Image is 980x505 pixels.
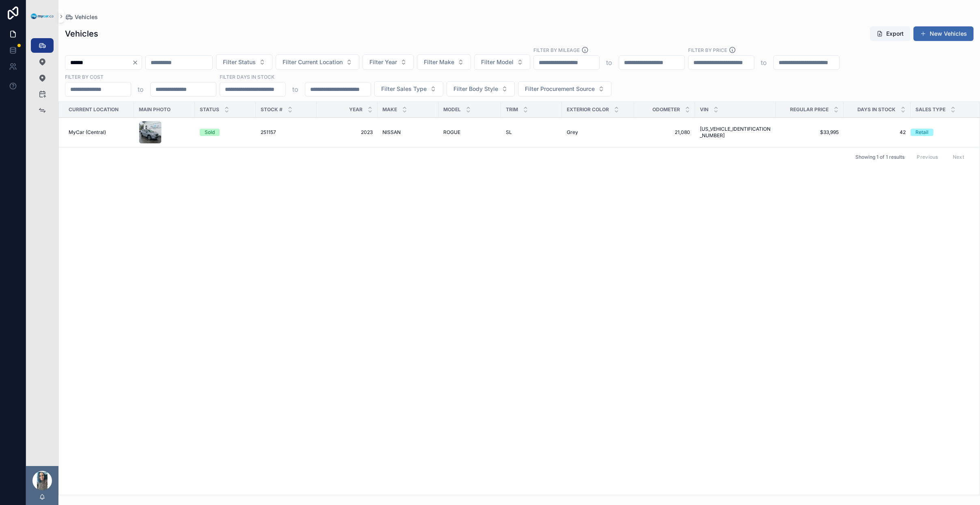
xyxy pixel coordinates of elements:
a: 21,080 [639,129,690,136]
button: Export [870,26,910,41]
a: $33,995 [781,129,839,136]
a: 251157 [261,129,312,136]
a: [US_VEHICLE_IDENTIFICATION_NUMBER] [700,126,771,139]
a: 42 [848,129,906,136]
button: Select Button [276,54,359,70]
span: Filter Status [223,58,256,66]
button: Select Button [518,81,611,97]
button: Select Button [374,81,443,97]
span: Main Photo [139,106,171,113]
button: New Vehicles [913,26,974,41]
button: Select Button [474,54,530,70]
img: App logo [31,13,54,19]
span: ROGUE [443,129,460,136]
a: NISSAN [382,129,434,136]
span: SL [506,129,512,136]
span: Status [200,106,219,113]
span: Vehicles [75,13,98,21]
span: Filter Model [481,58,514,66]
p: to [606,58,612,67]
label: Filter By Mileage [533,46,580,54]
a: Grey [567,129,629,136]
button: Select Button [216,54,272,70]
span: NISSAN [382,129,401,136]
button: Select Button [363,54,414,70]
span: Stock # [261,106,283,113]
label: FILTER BY PRICE [688,46,727,54]
span: Sales Type [915,106,945,113]
span: Grey [567,129,578,136]
span: Regular Price [790,106,829,113]
p: to [292,84,298,94]
label: Filter Days In Stock [220,73,274,80]
span: Filter Body Style [453,85,498,93]
span: VIN [700,106,708,113]
span: Odometer [652,106,680,113]
h1: Vehicles [65,28,98,39]
span: Filter Procurement Source [525,85,595,93]
a: Retail [911,129,971,136]
span: Year [349,106,363,113]
p: to [761,58,767,67]
button: Clear [132,59,142,66]
span: Model [443,106,461,113]
span: Days In Stock [857,106,896,113]
span: Make [382,106,397,113]
button: Select Button [447,81,515,97]
a: ROGUE [443,129,496,136]
span: Filter Current Location [283,58,343,66]
div: Sold [205,129,215,136]
span: Trim [506,106,518,113]
a: Sold [200,129,251,136]
a: Vehicles [65,13,98,21]
a: MyCar (Central) [69,129,129,136]
div: Retail [915,129,928,136]
span: Current Location [69,106,119,113]
span: MyCar (Central) [69,129,106,136]
a: 2023 [322,129,373,136]
span: Exterior Color [567,106,609,113]
span: Filter Year [369,58,397,66]
span: Filter Sales Type [381,85,427,93]
span: Showing 1 of 1 results [855,154,904,160]
label: FILTER BY COST [65,73,104,80]
span: 251157 [261,129,276,136]
div: scrollable content [26,32,58,128]
a: SL [506,129,557,136]
p: to [138,84,144,94]
button: Select Button [417,54,471,70]
span: Filter Make [424,58,454,66]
